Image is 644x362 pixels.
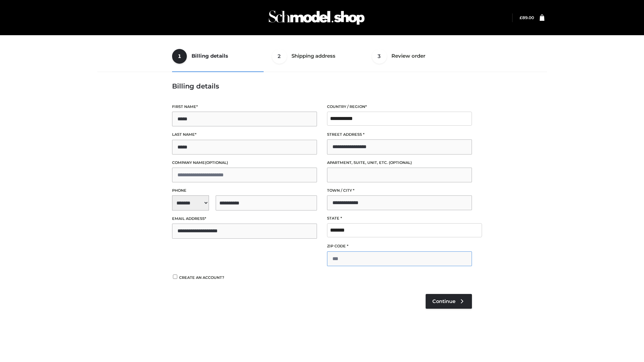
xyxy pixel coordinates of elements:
span: £ [520,15,522,20]
span: Create an account? [179,275,224,280]
label: Company name [172,160,317,166]
a: Continue [426,294,472,309]
label: Phone [172,187,317,194]
label: Apartment, suite, unit, etc. [327,160,472,166]
label: Email address [172,216,317,222]
label: Street address [327,131,472,138]
a: £89.00 [520,15,534,20]
label: Country / Region [327,104,472,110]
label: ZIP Code [327,243,472,249]
h3: Billing details [172,82,472,90]
label: Town / City [327,187,472,194]
label: State [327,215,472,222]
span: (optional) [205,160,228,165]
input: Create an account? [172,275,178,279]
label: First name [172,104,317,110]
img: Schmodel Admin 964 [266,4,367,31]
label: Last name [172,131,317,138]
bdi: 89.00 [520,15,534,20]
span: Continue [432,298,455,304]
span: (optional) [389,160,412,165]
